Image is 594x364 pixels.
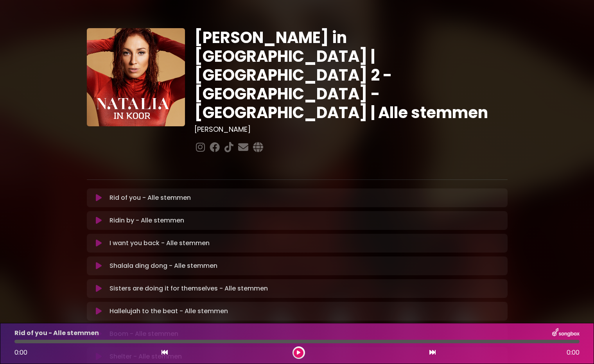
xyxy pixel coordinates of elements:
[87,28,185,126] img: YTVS25JmS9CLUqXqkEhs
[109,193,191,203] p: Rid of you - Alle stemmen
[567,348,580,357] span: 0:00
[109,261,217,271] p: Shalala ding dong - Alle stemmen
[109,307,228,316] p: Hallelujah to the beat - Alle stemmen
[194,28,508,122] h1: [PERSON_NAME] in [GEOGRAPHIC_DATA] | [GEOGRAPHIC_DATA] 2 - [GEOGRAPHIC_DATA] - [GEOGRAPHIC_DATA] ...
[109,284,268,293] p: Sisters are doing it for themselves - Alle stemmen
[14,328,99,338] p: Rid of you - Alle stemmen
[552,328,580,338] img: songbox-logo-white.png
[14,348,27,357] span: 0:00
[109,238,210,248] p: I want you back - Alle stemmen
[109,216,184,225] p: Ridin by - Alle stemmen
[194,125,508,134] h3: [PERSON_NAME]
